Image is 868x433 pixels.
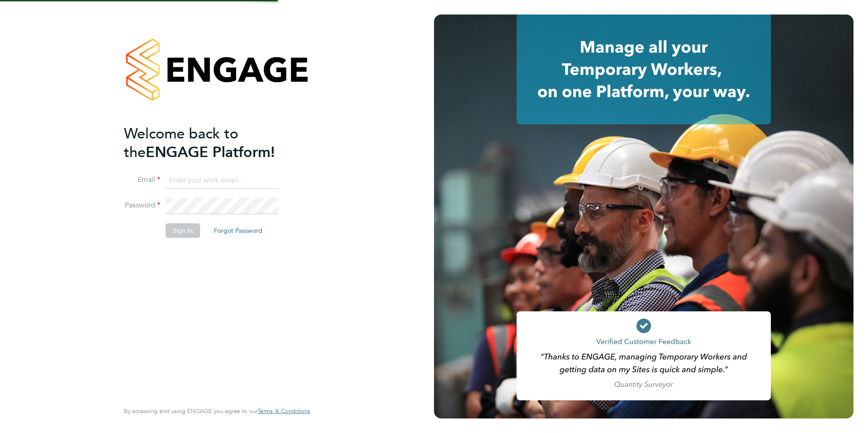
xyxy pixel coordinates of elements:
span: Welcome back to the [124,125,238,161]
button: Forgot Password [207,223,270,238]
span: By accessing and using ENGAGE you agree to our [124,407,310,415]
span: Terms & Conditions [258,407,310,415]
h2: ENGAGE Platform! [124,124,301,162]
button: Sign In [166,223,200,238]
input: Enter your work email... [166,172,278,189]
label: Password [124,201,160,210]
label: Email [124,175,160,185]
a: Terms & Conditions [258,408,310,415]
